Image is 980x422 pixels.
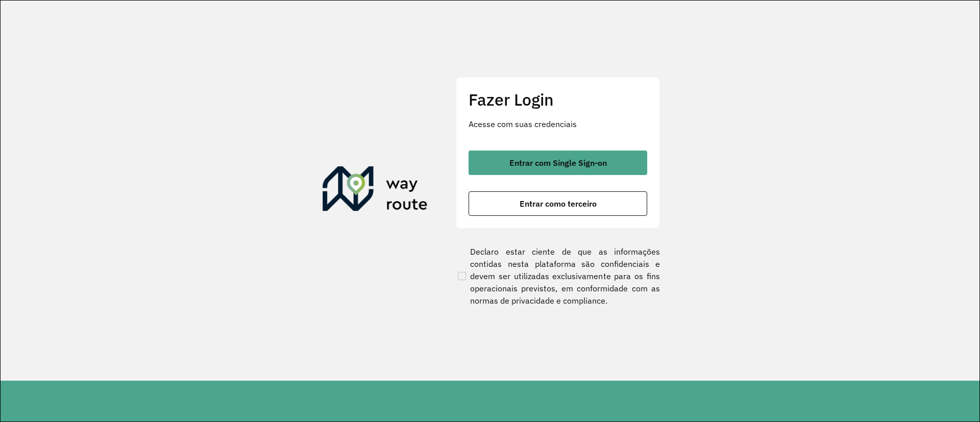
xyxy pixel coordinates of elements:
h2: Fazer Login [469,90,647,109]
p: Acesse com suas credenciais [469,118,647,130]
label: Declaro estar ciente de que as informações contidas nesta plataforma são confidenciais e devem se... [456,245,660,307]
button: button [469,191,647,216]
img: Roteirizador AmbevTech [323,166,428,215]
span: Entrar com Single Sign-on [509,159,607,167]
button: button [469,151,647,175]
span: Entrar como terceiro [520,200,597,208]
